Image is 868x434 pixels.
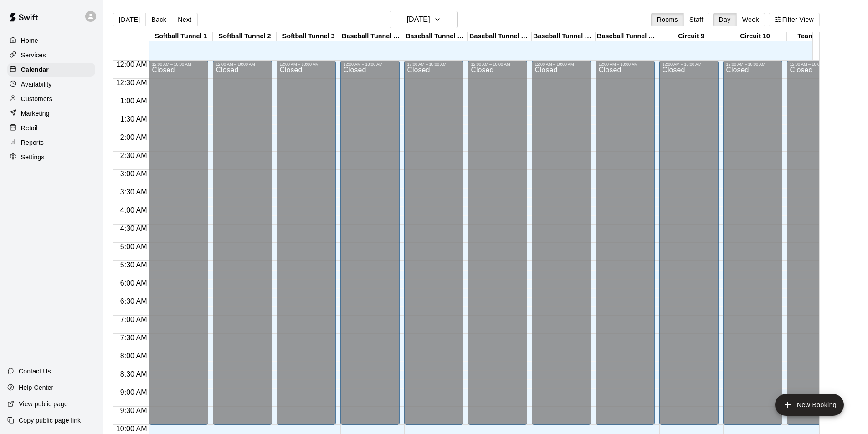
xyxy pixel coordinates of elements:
[7,107,95,120] a: Marketing
[118,225,149,232] span: 4:30 AM
[118,297,149,305] span: 6:30 AM
[21,65,49,74] p: Calendar
[343,66,397,428] div: Closed
[7,34,95,47] a: Home
[172,13,197,26] button: Next
[7,48,95,62] a: Services
[407,13,430,26] h6: [DATE]
[713,13,737,26] button: Day
[390,11,458,28] button: [DATE]
[118,316,149,323] span: 7:00 AM
[114,79,149,87] span: 12:30 AM
[596,32,659,41] div: Baseball Tunnel 8 (Mound)
[662,62,716,66] div: 12:00 AM – 10:00 AM
[534,62,588,66] div: 12:00 AM – 10:00 AM
[598,66,652,428] div: Closed
[787,61,846,425] div: 12:00 AM – 10:00 AM: Closed
[790,62,843,66] div: 12:00 AM – 10:00 AM
[145,13,172,26] button: Back
[651,13,684,26] button: Rooms
[118,133,149,141] span: 2:00 AM
[21,94,52,103] p: Customers
[277,61,336,425] div: 12:00 AM – 10:00 AM: Closed
[118,370,149,378] span: 8:30 AM
[340,61,400,425] div: 12:00 AM – 10:00 AM: Closed
[213,61,272,425] div: 12:00 AM – 10:00 AM: Closed
[118,407,149,414] span: 9:30 AM
[726,62,780,66] div: 12:00 AM – 10:00 AM
[19,383,53,392] p: Help Center
[769,13,820,26] button: Filter View
[468,32,532,41] div: Baseball Tunnel 6 (Machine)
[118,170,149,178] span: 3:00 AM
[114,425,149,433] span: 10:00 AM
[598,62,652,66] div: 12:00 AM – 10:00 AM
[723,61,782,425] div: 12:00 AM – 10:00 AM: Closed
[19,416,81,425] p: Copy public page link
[736,13,765,26] button: Week
[340,32,404,41] div: Baseball Tunnel 4 (Machine)
[149,32,213,41] div: Softball Tunnel 1
[277,32,340,41] div: Softball Tunnel 3
[118,206,149,214] span: 4:00 AM
[7,121,95,135] div: Retail
[407,62,461,66] div: 12:00 AM – 10:00 AM
[659,32,723,41] div: Circuit 9
[7,77,95,91] a: Availability
[118,152,149,159] span: 2:30 AM
[152,62,205,66] div: 12:00 AM – 10:00 AM
[21,80,52,89] p: Availability
[279,62,333,66] div: 12:00 AM – 10:00 AM
[149,61,208,425] div: 12:00 AM – 10:00 AM: Closed
[7,136,95,149] a: Reports
[21,153,45,162] p: Settings
[118,334,149,342] span: 7:30 AM
[775,394,844,416] button: add
[21,51,46,60] p: Services
[787,32,851,41] div: Team Room 1
[216,66,269,428] div: Closed
[118,97,149,105] span: 1:00 AM
[7,150,95,164] a: Settings
[114,61,149,68] span: 12:00 AM
[213,32,277,41] div: Softball Tunnel 2
[790,66,843,428] div: Closed
[21,36,38,45] p: Home
[471,62,524,66] div: 12:00 AM – 10:00 AM
[118,279,149,287] span: 6:00 AM
[118,188,149,196] span: 3:30 AM
[726,66,780,428] div: Closed
[343,62,397,66] div: 12:00 AM – 10:00 AM
[532,32,596,41] div: Baseball Tunnel 7 (Mound/Machine)
[21,123,38,133] p: Retail
[471,66,524,428] div: Closed
[662,66,716,428] div: Closed
[279,66,333,428] div: Closed
[596,61,655,425] div: 12:00 AM – 10:00 AM: Closed
[7,92,95,106] a: Customers
[404,61,463,425] div: 12:00 AM – 10:00 AM: Closed
[216,62,269,66] div: 12:00 AM – 10:00 AM
[21,109,50,118] p: Marketing
[152,66,205,428] div: Closed
[118,261,149,269] span: 5:30 AM
[118,352,149,360] span: 8:00 AM
[534,66,588,428] div: Closed
[118,388,149,396] span: 9:00 AM
[659,61,719,425] div: 12:00 AM – 10:00 AM: Closed
[21,138,44,147] p: Reports
[468,61,527,425] div: 12:00 AM – 10:00 AM: Closed
[7,63,95,77] a: Calendar
[118,115,149,123] span: 1:30 AM
[118,243,149,250] span: 5:00 AM
[532,61,591,425] div: 12:00 AM – 10:00 AM: Closed
[19,399,68,408] p: View public page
